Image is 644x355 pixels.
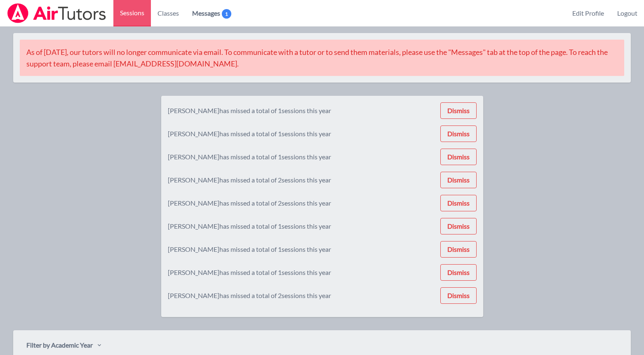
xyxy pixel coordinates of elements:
[440,102,477,119] button: Dismiss
[20,40,624,76] div: As of [DATE], our tutors will no longer communicate via email. To communicate with a tutor or to ...
[168,152,331,162] div: [PERSON_NAME] has missed a total of 1 sessions this year
[168,106,331,116] div: [PERSON_NAME] has missed a total of 1 sessions this year
[222,9,231,19] span: 1
[440,172,477,188] button: Dismiss
[168,244,331,254] div: [PERSON_NAME] has missed a total of 1 sessions this year
[168,198,331,208] div: [PERSON_NAME] has missed a total of 2 sessions this year
[440,218,477,234] button: Dismiss
[440,287,477,304] button: Dismiss
[7,3,107,23] img: Airtutors Logo
[440,264,477,281] button: Dismiss
[440,149,477,165] button: Dismiss
[168,291,331,301] div: [PERSON_NAME] has missed a total of 2 sessions this year
[440,195,477,211] button: Dismiss
[20,337,108,353] button: Filter by Academic Year
[168,175,331,185] div: [PERSON_NAME] has missed a total of 2 sessions this year
[440,241,477,258] button: Dismiss
[440,125,477,142] button: Dismiss
[192,8,231,18] span: Messages
[168,267,331,277] div: [PERSON_NAME] has missed a total of 1 sessions this year
[168,221,331,231] div: [PERSON_NAME] has missed a total of 1 sessions this year
[168,129,331,139] div: [PERSON_NAME] has missed a total of 1 sessions this year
